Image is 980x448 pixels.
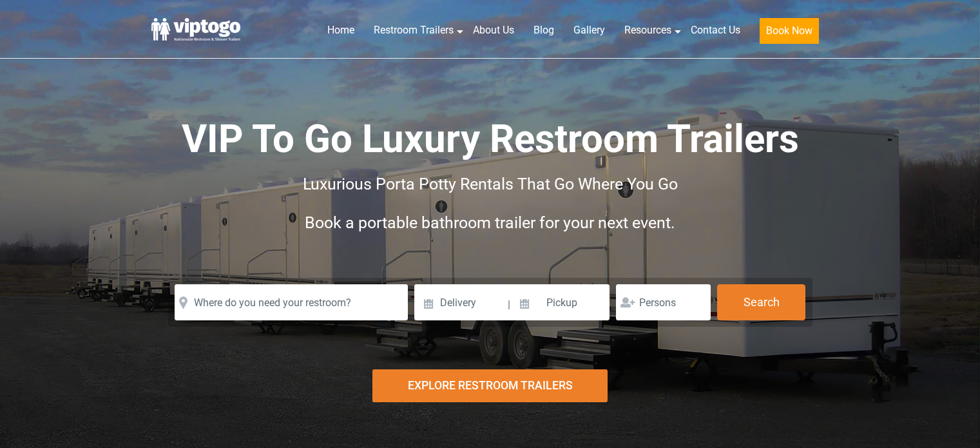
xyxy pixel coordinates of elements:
[750,16,829,52] a: Book Now
[512,284,610,320] input: Pickup
[182,116,799,162] span: VIP To Go Luxury Restroom Trailers
[318,16,364,44] a: Home
[760,18,819,44] button: Book Now
[414,284,506,320] input: Delivery
[372,369,608,402] div: Explore Restroom Trailers
[564,16,615,44] a: Gallery
[616,284,711,320] input: Persons
[615,16,681,44] a: Resources
[524,16,564,44] a: Blog
[508,284,510,326] span: |
[364,16,463,44] a: Restroom Trailers
[463,16,524,44] a: About Us
[681,16,750,44] a: Contact Us
[305,213,675,232] span: Book a portable bathroom trailer for your next event.
[717,284,805,320] button: Search
[175,284,408,320] input: Where do you need your restroom?
[303,175,678,193] span: Luxurious Porta Potty Rentals That Go Where You Go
